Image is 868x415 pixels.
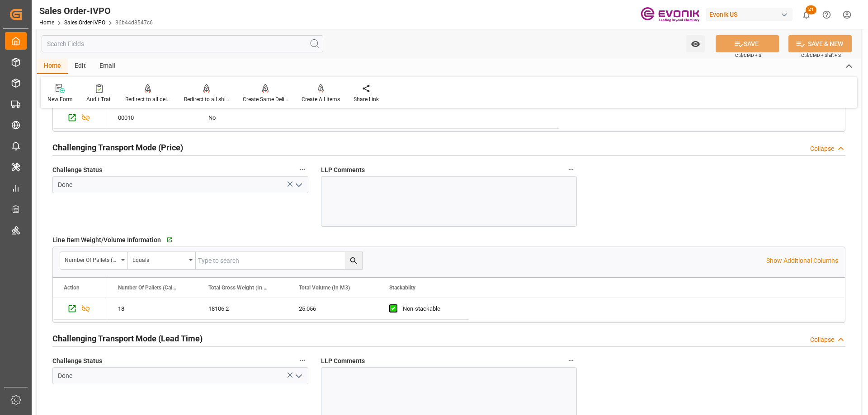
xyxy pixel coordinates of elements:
[735,52,761,59] span: Ctrl/CMD + S
[52,356,102,366] span: Challenge Status
[796,5,816,25] button: show 21 new notifications
[297,354,308,366] button: Challenge Status
[64,19,105,26] a: Sales Order-IVPO
[291,369,305,383] button: open menu
[39,19,54,26] a: Home
[716,35,779,52] button: SAVE
[47,95,73,103] div: New Form
[801,52,841,59] span: Ctrl/CMD + Shift + S
[39,4,153,18] div: Sales Order-IVPO
[788,35,852,52] button: SAVE & NEW
[243,95,288,103] div: Create Same Delivery Date
[766,256,838,266] p: Show Additional Columns
[389,284,415,291] span: Stackablity
[565,354,577,366] button: LLP Comments
[810,144,834,154] div: Collapse
[302,95,340,103] div: Create All Items
[806,5,816,14] span: 21
[107,107,198,128] div: 00010
[52,165,102,175] span: Challenge Status
[132,254,186,264] div: Equals
[686,35,705,52] button: open menu
[53,107,107,129] div: Press SPACE to select this row.
[297,163,308,175] button: Challenge Status
[107,107,559,129] div: Press SPACE to select this row.
[354,95,379,103] div: Share Link
[208,284,269,291] span: Total Gross Weight (In KG)
[321,165,365,175] span: LLP Comments
[208,107,277,128] div: No
[64,284,80,291] div: Action
[321,356,365,366] span: LLP Comments
[345,252,362,269] button: search button
[86,95,112,103] div: Audit Trail
[565,163,577,175] button: LLP Comments
[60,252,128,269] button: open menu
[93,59,123,74] div: Email
[198,298,288,319] div: 18106.2
[52,332,203,345] h2: Challenging Transport Mode (Lead Time)
[52,235,161,245] span: Line Item Weight/Volume Information
[118,284,179,291] span: Number Of Pallets (Calculated)
[291,178,305,192] button: open menu
[288,298,378,319] div: 25.056
[816,5,837,25] button: Help Center
[641,7,699,23] img: Evonik-brand-mark-Deep-Purple-RGB.jpeg_1700498283.jpeg
[125,95,170,103] div: Redirect to all deliveries
[706,6,796,23] button: Evonik US
[42,35,323,52] input: Search Fields
[299,284,350,291] span: Total Volume (In M3)
[53,298,107,320] div: Press SPACE to select this row.
[107,298,198,319] div: 18
[37,59,68,74] div: Home
[196,252,362,269] input: Type to search
[52,141,183,154] h2: Challenging Transport Mode (Price)
[184,95,229,103] div: Redirect to all shipments
[68,59,93,74] div: Edit
[706,8,793,21] div: Evonik US
[810,335,834,345] div: Collapse
[65,254,118,264] div: Number Of Pallets (Calculated)
[107,298,469,320] div: Press SPACE to select this row.
[403,298,458,319] div: Non-stackable
[128,252,196,269] button: open menu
